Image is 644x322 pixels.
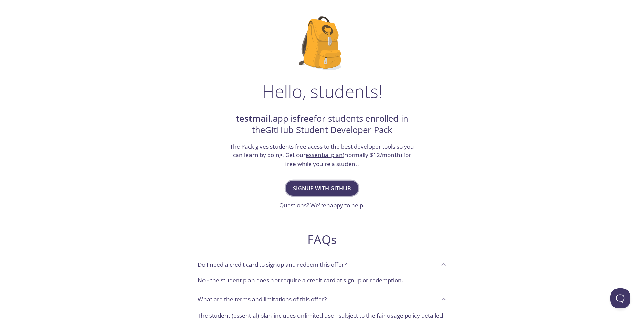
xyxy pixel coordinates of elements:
h1: Hello, students! [262,81,382,101]
img: github-student-backpack.png [299,16,345,70]
div: Do I need a credit card to signup and redeem this offer? [192,255,452,273]
div: What are the terms and limitations of this offer? [192,290,452,308]
p: What are the terms and limitations of this offer? [198,295,327,304]
span: Signup with GitHub [293,183,351,193]
a: essential plan [306,151,343,159]
button: Signup with GitHub [286,181,358,196]
strong: testmail [236,113,270,124]
strong: free [297,113,314,124]
h2: .app is for students enrolled in the [229,113,415,136]
div: Do I need a credit card to signup and redeem this offer? [192,273,452,290]
h2: FAQs [192,232,452,247]
p: Do I need a credit card to signup and redeem this offer? [198,260,347,269]
iframe: Help Scout Beacon - Open [610,288,630,308]
p: No - the student plan does not require a credit card at signup or redemption. [198,276,447,285]
a: GitHub Student Developer Pack [265,124,392,136]
h3: Questions? We're . [279,201,365,210]
h3: The Pack gives students free acess to the best developer tools so you can learn by doing. Get our... [229,142,415,168]
a: happy to help [326,201,363,209]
